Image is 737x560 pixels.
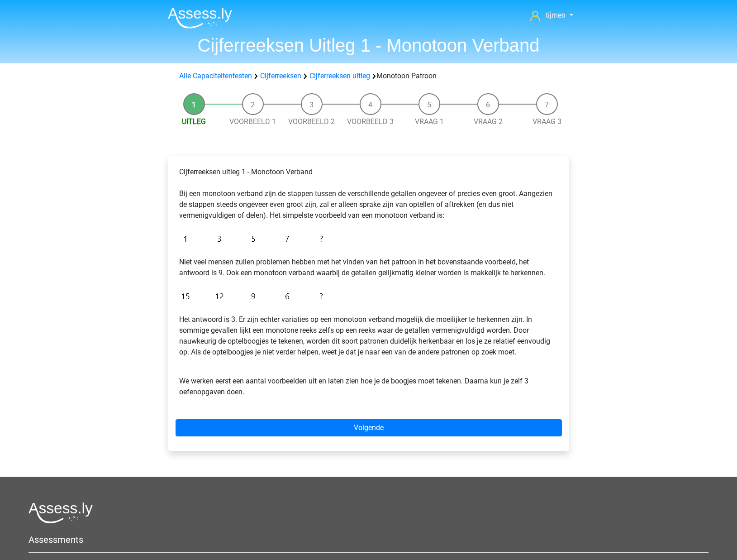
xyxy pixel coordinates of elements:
[179,286,328,307] img: Figure sequences Example 2.png
[179,72,252,80] a: Alle Capaciteitentesten
[179,228,328,249] img: Figure sequences Example 1.png
[260,72,301,80] a: Cijferreeksen
[182,117,206,126] a: Uitleg
[179,167,558,221] p: Cijferreeksen uitleg 1 - Monotoon Verband Bij een monotoon verband zijn de stappen tussen de vers...
[546,11,566,19] span: tijmen
[229,117,276,126] a: Voorbeeld 1
[179,365,558,397] p: We werken eerst een aantal voorbeelden uit en laten zien hoe je de boogjes moet tekenen. Daarna k...
[29,502,93,523] img: Assessly logo
[527,10,576,21] a: tijmen
[176,419,562,436] a: Volgende
[29,534,708,545] h5: Assessments
[179,257,558,278] p: Niet veel mensen zullen problemen hebben met het vinden van het patroon in het bovenstaande voorb...
[161,34,577,56] h1: Cijferreeksen Uitleg 1 - Monotoon Verband
[533,117,561,126] a: Vraag 3
[176,71,562,81] div: Monotoon Patroon
[179,314,558,358] p: Het antwoord is 3. Er zijn echter variaties op een monotoon verband mogelijk die moeilijker te he...
[474,117,503,126] a: Vraag 2
[347,117,394,126] a: Voorbeeld 3
[288,117,335,126] a: Voorbeeld 2
[168,7,232,29] img: Assessly
[309,72,370,80] a: Cijferreeksen uitleg
[415,117,444,126] a: Vraag 1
